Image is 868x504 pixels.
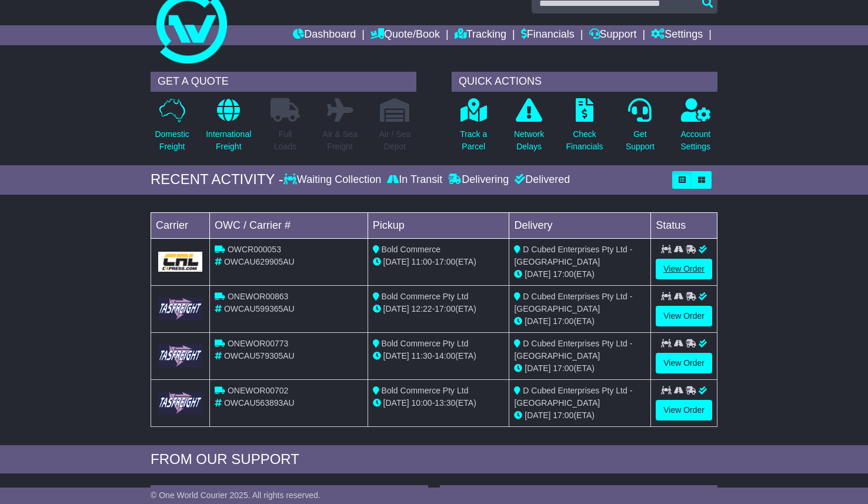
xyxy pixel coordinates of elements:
[509,212,651,238] td: Delivery
[452,72,717,92] div: QUICK ACTIONS
[151,72,416,92] div: GET A QUOTE
[224,257,295,266] span: OWCAU629905AU
[553,269,573,279] span: 17:00
[228,245,281,254] span: OWCR000053
[412,351,432,361] span: 11:30
[373,397,505,409] div: - (ETA)
[205,98,252,159] a: InternationalFreight
[445,173,512,186] div: Delivering
[228,339,288,348] span: ONEWOR00773
[206,128,251,153] p: International Freight
[382,245,440,254] span: Bold Commerce
[224,398,295,408] span: OWCAU563893AU
[158,344,202,367] img: GetCarrierServiceLogo
[435,257,455,266] span: 17:00
[151,212,210,238] td: Carrier
[681,128,711,153] p: Account Settings
[651,212,717,238] td: Status
[521,25,575,45] a: Financials
[460,128,487,153] p: Track a Parcel
[435,304,455,313] span: 17:00
[383,304,409,313] span: [DATE]
[625,98,655,159] a: GetSupport
[514,292,632,313] span: D Cubed Enterprises Pty Ltd - [GEOGRAPHIC_DATA]
[283,173,384,186] div: Waiting Collection
[435,351,455,361] span: 14:00
[514,128,544,153] p: Network Delays
[228,386,288,395] span: ONEWOR00702
[379,128,411,153] p: Air / Sea Depot
[459,98,488,159] a: Track aParcel
[512,173,570,186] div: Delivered
[158,391,202,414] img: GetCarrierServiceLogo
[382,386,469,395] span: Bold Commerce Pty Ltd
[525,269,550,279] span: [DATE]
[553,316,573,326] span: 17:00
[651,25,703,45] a: Settings
[514,339,632,361] span: D Cubed Enterprises Pty Ltd - [GEOGRAPHIC_DATA]
[680,98,712,159] a: AccountSettings
[373,350,505,362] div: - (ETA)
[514,362,646,375] div: (ETA)
[513,98,545,159] a: NetworkDelays
[293,25,356,45] a: Dashboard
[656,306,712,326] a: View Order
[553,363,573,373] span: 17:00
[323,128,358,153] p: Air & Sea Freight
[370,25,440,45] a: Quote/Book
[224,351,295,361] span: OWCAU579305AU
[656,259,712,279] a: View Order
[514,245,632,266] span: D Cubed Enterprises Pty Ltd - [GEOGRAPHIC_DATA]
[158,297,202,320] img: GetCarrierServiceLogo
[382,292,469,301] span: Bold Commerce Pty Ltd
[525,410,550,420] span: [DATE]
[383,351,409,361] span: [DATE]
[435,398,455,408] span: 13:30
[525,363,550,373] span: [DATE]
[383,257,409,266] span: [DATE]
[553,410,573,420] span: 17:00
[368,212,509,238] td: Pickup
[412,257,432,266] span: 11:00
[382,339,469,348] span: Bold Commerce Pty Ltd
[151,490,321,500] span: © One World Courier 2025. All rights reserved.
[566,128,603,153] p: Check Financials
[514,268,646,281] div: (ETA)
[455,25,506,45] a: Tracking
[151,171,283,188] div: RECENT ACTIVITY -
[412,398,432,408] span: 10:00
[656,353,712,373] a: View Order
[158,252,202,272] img: GetCarrierServiceLogo
[525,316,550,326] span: [DATE]
[566,98,604,159] a: CheckFinancials
[271,128,300,153] p: Full Loads
[224,304,295,313] span: OWCAU599365AU
[151,451,717,468] div: FROM OUR SUPPORT
[210,212,368,238] td: OWC / Carrier #
[228,292,288,301] span: ONEWOR00863
[514,315,646,328] div: (ETA)
[155,128,189,153] p: Domestic Freight
[626,128,655,153] p: Get Support
[373,256,505,268] div: - (ETA)
[383,398,409,408] span: [DATE]
[514,409,646,422] div: (ETA)
[656,400,712,420] a: View Order
[154,98,189,159] a: DomesticFreight
[514,386,632,408] span: D Cubed Enterprises Pty Ltd - [GEOGRAPHIC_DATA]
[589,25,637,45] a: Support
[412,304,432,313] span: 12:22
[373,303,505,315] div: - (ETA)
[384,173,445,186] div: In Transit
